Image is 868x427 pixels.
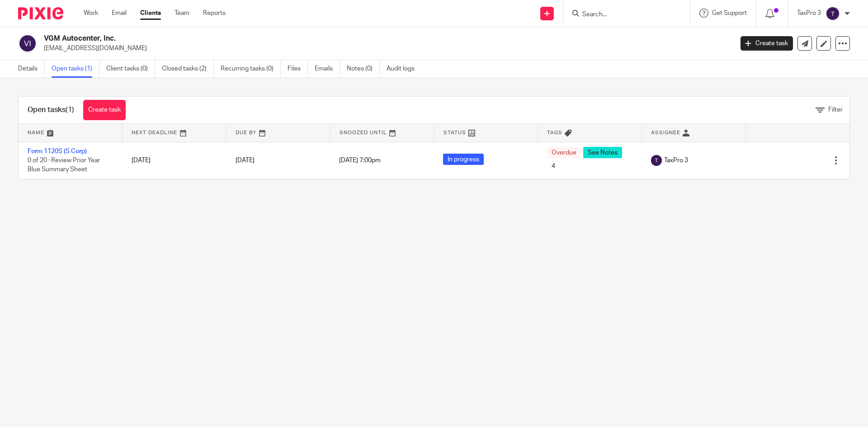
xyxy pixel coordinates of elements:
[651,155,662,166] img: svg%3E
[28,105,74,115] h1: Open tasks
[315,60,340,78] a: Emails
[236,157,255,164] span: [DATE]
[339,157,381,164] span: [DATE] 7:00pm
[106,60,155,78] a: Client tasks (0)
[18,60,45,78] a: Details
[175,9,189,18] a: Team
[797,9,821,18] p: TaxPro 3
[66,106,74,113] span: (1)
[443,154,484,165] span: In progress
[84,9,98,18] a: Work
[83,100,126,120] a: Create task
[18,7,63,19] img: Pixie
[581,11,663,19] input: Search
[28,148,87,155] a: Form 1120S (S Corp)
[387,60,421,78] a: Audit logs
[140,9,161,18] a: Clients
[288,60,308,78] a: Files
[547,160,560,172] span: 4
[443,130,466,135] span: Status
[221,60,281,78] a: Recurring tasks (0)
[44,34,590,43] h2: VGM Autocenter, Inc.
[826,6,840,21] img: svg%3E
[44,44,727,53] p: [EMAIL_ADDRESS][DOMAIN_NAME]
[664,156,688,165] span: TaxPro 3
[712,10,747,16] span: Get Support
[547,130,562,135] span: Tags
[52,60,99,78] a: Open tasks (1)
[828,107,843,113] span: Filter
[123,142,226,179] td: [DATE]
[741,36,793,51] a: Create task
[112,9,127,18] a: Email
[547,147,581,158] span: Overdue
[347,60,380,78] a: Notes (0)
[28,157,100,173] span: 0 of 20 · Review Prior Year Blue Summary Sheet
[583,147,622,158] span: See Notes
[18,34,37,53] img: svg%3E
[162,60,214,78] a: Closed tasks (2)
[340,130,387,135] span: Snoozed Until
[203,9,226,18] a: Reports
